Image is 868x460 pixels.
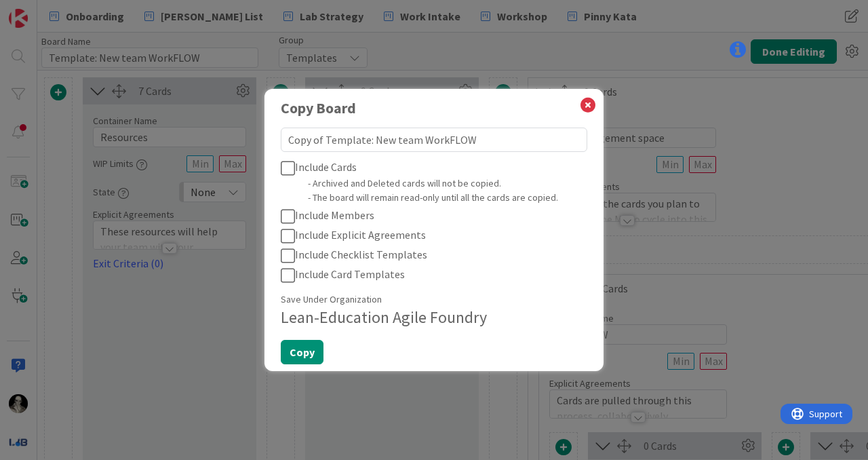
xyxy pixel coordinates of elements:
button: Include Cards [281,161,587,176]
button: Include Card Templates [281,268,587,284]
button: Copy [281,340,323,364]
button: Include Checklist Templates [281,248,587,264]
span: Include Explicit Agreements [295,228,426,242]
button: Include Members [281,209,587,225]
button: Include Explicit Agreements [281,229,587,244]
span: Include Cards [295,160,357,174]
label: Save Under Organization [281,292,382,307]
span: Include Checklist Templates [295,248,427,261]
div: - Archived and Deleted cards will not be copied. [308,176,587,191]
div: - The board will remain read-only until all the cards are copied. [308,191,587,205]
span: Include Card Templates [295,267,405,281]
span: Include Members [295,208,374,222]
textarea: Copy of Template: New team WorkFLOW [281,128,587,152]
h4: Lean-Education Agile Foundry [281,308,587,328]
span: Support [28,2,62,18]
h1: Copy Board [281,100,587,117]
